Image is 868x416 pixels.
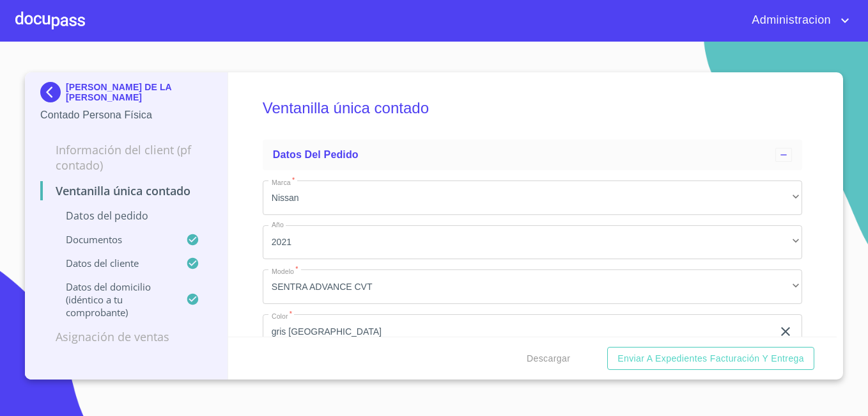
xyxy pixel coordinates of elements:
[742,10,837,31] span: Administracion
[40,142,212,173] p: Información del Client (PF contado)
[40,82,66,102] img: Docupass spot blue
[263,82,802,134] h5: Ventanilla única contado
[40,209,212,223] p: Datos del pedido
[742,10,853,31] button: account of current user
[522,347,575,371] button: Descargar
[66,82,212,102] p: [PERSON_NAME] DE LA [PERSON_NAME]
[40,233,186,246] p: Documentos
[778,324,793,339] button: clear input
[617,351,804,367] span: Enviar a Expedientes Facturación y Entrega
[263,140,802,170] div: Datos del pedido
[40,329,212,344] p: Asignación de Ventas
[40,183,212,198] p: Ventanilla única contado
[40,257,186,269] p: Datos del cliente
[273,149,359,160] span: Datos del pedido
[607,347,814,371] button: Enviar a Expedientes Facturación y Entrega
[263,180,802,215] div: Nissan
[527,351,570,367] span: Descargar
[263,269,802,304] div: SENTRA ADVANCE CVT
[263,225,802,260] div: 2021
[40,82,212,108] div: [PERSON_NAME] DE LA [PERSON_NAME]
[40,280,186,319] p: Datos del domicilio (idéntico a tu comprobante)
[40,108,212,123] p: Contado Persona Física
